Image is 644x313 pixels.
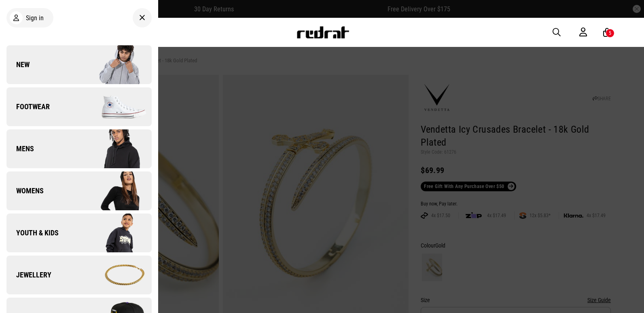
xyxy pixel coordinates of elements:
[6,214,152,252] a: Youth & Kids Company
[6,3,31,27] button: Open LiveChat chat widget
[6,270,51,280] span: Jewellery
[79,213,151,253] img: Company
[79,255,151,295] img: Company
[6,256,152,294] a: Jewellery Company
[6,144,34,154] span: Mens
[6,228,59,238] span: Youth & Kids
[79,129,151,169] img: Company
[6,45,152,84] a: New Company
[609,30,611,36] div: 5
[6,87,152,126] a: Footwear Company
[6,171,152,210] a: Womens Company
[79,171,151,211] img: Company
[79,44,151,85] img: Company
[6,60,30,70] span: New
[296,26,350,38] img: Redrat logo
[26,14,44,22] span: Sign in
[79,87,151,127] img: Company
[6,129,152,168] a: Mens Company
[6,102,50,112] span: Footwear
[6,186,44,196] span: Womens
[603,28,611,37] a: 5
